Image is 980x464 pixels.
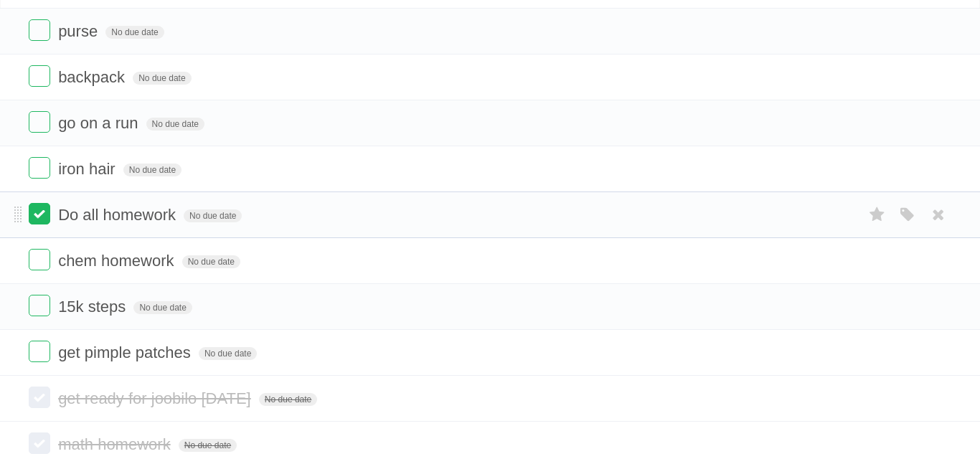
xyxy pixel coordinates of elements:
label: Done [29,65,50,87]
span: backpack [58,68,128,86]
span: No due date [259,393,317,406]
span: No due date [199,347,257,360]
label: Done [29,432,50,454]
span: No due date [133,72,191,85]
span: No due date [179,439,237,452]
label: Done [29,157,50,179]
span: iron hair [58,160,118,178]
span: go on a run [58,114,141,132]
label: Done [29,249,50,270]
span: No due date [105,26,164,39]
span: get pimple patches [58,344,194,361]
label: Done [29,19,50,41]
span: math homework [58,435,174,453]
span: chem homework [58,252,177,270]
span: No due date [184,209,242,222]
span: get ready for joobilo [DATE] [58,389,255,407]
label: Done [29,203,50,224]
span: No due date [182,255,240,268]
span: No due date [133,301,192,314]
label: Star task [864,203,891,227]
label: Done [29,387,50,408]
span: 15k steps [58,298,129,316]
label: Done [29,111,50,133]
span: purse [58,22,101,40]
span: No due date [123,164,182,176]
span: No due date [146,118,204,131]
label: Done [29,341,50,362]
span: Do all homework [58,206,179,224]
label: Done [29,295,50,316]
